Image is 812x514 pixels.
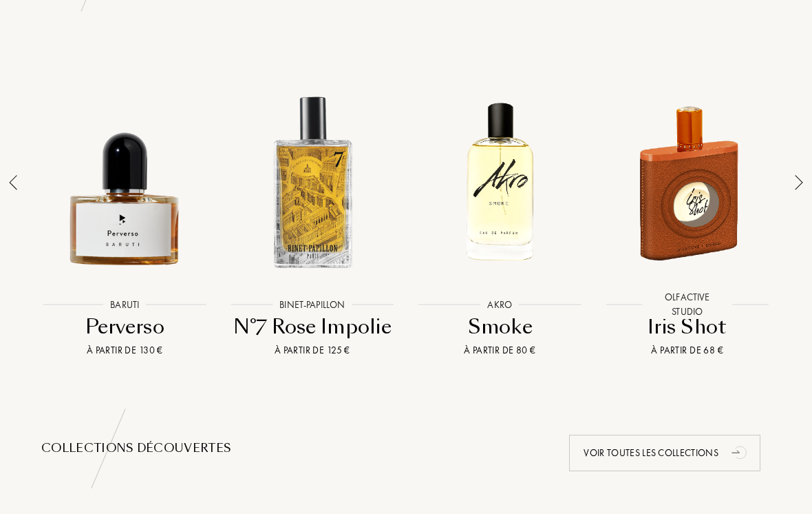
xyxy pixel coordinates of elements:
a: Perverso BarutiBarutiPerversoÀ partir de 130 € [31,63,219,358]
div: Smoke [409,313,590,340]
img: arrow_thin.png [795,175,803,190]
div: Akro [480,297,519,311]
div: Baruti [103,297,146,311]
a: Iris Shot Olfactive StudioOlfactive StudioIris ShotÀ partir de 68 € [594,63,782,358]
a: Voir toutes les collectionsanimation [559,435,771,471]
div: À partir de 80 € [409,343,590,358]
img: arrow_thin_left.png [9,175,17,190]
div: À partir de 130 € [34,343,215,358]
div: À partir de 68 € [597,343,778,358]
div: Voir toutes les collections [569,435,760,471]
div: Collections découvertes [41,440,771,457]
div: À partir de 125 € [222,343,403,358]
div: animation [727,438,754,466]
div: Olfactive Studio [642,290,732,319]
a: Smoke AkroAkroSmokeÀ partir de 80 € [406,63,594,358]
div: Perverso [34,313,215,340]
div: N°7 Rose Impolie [222,313,403,340]
div: Binet-Papillon [273,297,352,311]
div: Iris Shot [597,313,778,340]
a: N°7 Rose Impolie Binet-PapillonBinet-PapillonN°7 Rose ImpolieÀ partir de 125 € [219,63,407,358]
